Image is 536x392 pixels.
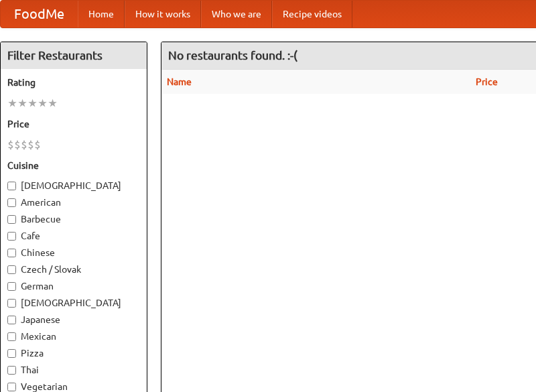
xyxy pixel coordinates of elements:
input: Vegetarian [7,383,16,391]
input: Czech / Slovak [7,265,16,274]
input: Japanese [7,316,16,324]
label: American [7,196,140,209]
input: Barbecue [7,215,16,224]
li: ★ [38,96,48,111]
label: Mexican [7,330,140,343]
li: $ [27,137,34,152]
li: $ [21,137,27,152]
input: [DEMOGRAPHIC_DATA] [7,182,16,190]
li: ★ [27,96,38,111]
input: Mexican [7,332,16,341]
li: $ [7,137,14,152]
li: ★ [48,96,58,111]
ng-pluralize: No restaurants found. :-( [168,49,297,62]
label: Czech / Slovak [7,263,140,276]
h4: Filter Restaurants [1,42,147,69]
input: German [7,282,16,291]
label: Thai [7,363,140,377]
h5: Rating [7,76,140,89]
li: ★ [7,96,17,111]
a: How it works [125,1,201,27]
li: ★ [17,96,27,111]
label: Japanese [7,313,140,326]
h5: Cuisine [7,159,140,172]
a: FoodMe [1,1,78,27]
li: $ [14,137,21,152]
input: [DEMOGRAPHIC_DATA] [7,299,16,308]
a: Name [167,76,192,87]
label: German [7,279,140,293]
a: Home [78,1,125,27]
li: $ [34,137,41,152]
label: Cafe [7,229,140,243]
label: Pizza [7,346,140,360]
a: Price [476,76,498,87]
label: [DEMOGRAPHIC_DATA] [7,179,140,192]
h5: Price [7,117,140,131]
label: [DEMOGRAPHIC_DATA] [7,296,140,310]
label: Barbecue [7,212,140,226]
input: American [7,198,16,207]
input: Pizza [7,349,16,358]
a: Recipe videos [272,1,352,27]
label: Chinese [7,246,140,259]
input: Thai [7,366,16,375]
input: Chinese [7,249,16,257]
input: Cafe [7,232,16,241]
a: Who we are [201,1,272,27]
